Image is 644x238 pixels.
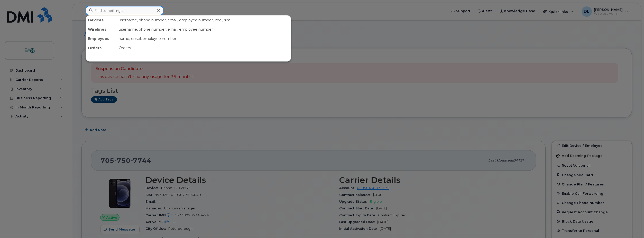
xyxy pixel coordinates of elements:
div: Employees [86,34,117,43]
div: Devices [86,15,117,25]
div: Orders [117,43,291,53]
div: Orders [86,43,117,53]
div: username, phone number, email, employee number [117,25,291,34]
div: name, email, employee number [117,34,291,43]
div: username, phone number, email, employee number, imei, sim [117,15,291,25]
div: Wirelines [86,25,117,34]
